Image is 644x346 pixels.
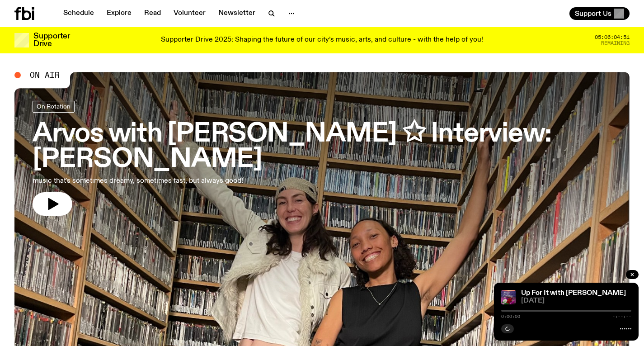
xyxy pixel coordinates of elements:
[213,7,261,20] a: Newsletter
[101,7,137,20] a: Explore
[33,101,75,113] a: On Rotation
[521,298,631,304] span: [DATE]
[612,314,631,319] span: -:--:--
[161,36,483,44] p: Supporter Drive 2025: Shaping the future of our city’s music, arts, and culture - with the help o...
[33,33,70,48] h3: Supporter Drive
[33,122,611,172] h3: Arvos with [PERSON_NAME] ✩ Interview: [PERSON_NAME]
[58,7,99,20] a: Schedule
[575,9,611,18] span: Support Us
[30,71,60,79] span: On Air
[569,7,630,20] button: Support Us
[521,289,626,297] a: Up For It with [PERSON_NAME]
[37,103,71,110] span: On Rotation
[168,7,211,20] a: Volunteer
[139,7,166,20] a: Read
[595,35,630,40] span: 05:06:04:51
[501,314,520,319] span: 0:00:00
[33,176,264,187] p: music that's sometimes dreamy, sometimes fast, but always good!
[601,41,630,46] span: Remaining
[33,101,611,216] a: Arvos with [PERSON_NAME] ✩ Interview: [PERSON_NAME]music that's sometimes dreamy, sometimes fast,...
